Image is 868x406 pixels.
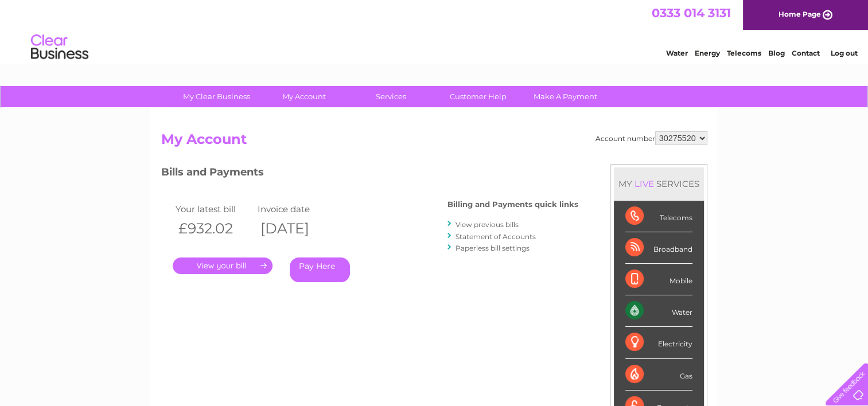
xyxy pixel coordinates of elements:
[792,49,820,57] a: Contact
[456,232,536,241] a: Statement of Accounts
[830,49,857,57] a: Log out
[290,257,350,282] a: Pay Here
[30,30,89,65] img: logo.png
[173,257,273,274] a: .
[625,264,692,295] div: Mobile
[255,201,337,217] td: Invoice date
[652,6,731,20] a: 0333 014 3131
[625,327,692,358] div: Electricity
[625,201,692,232] div: Telecoms
[518,86,613,107] a: Make A Payment
[625,232,692,264] div: Broadband
[456,220,519,229] a: View previous bills
[161,131,707,153] h2: My Account
[625,295,692,327] div: Water
[727,49,761,57] a: Telecoms
[666,49,688,57] a: Water
[625,359,692,391] div: Gas
[695,49,720,57] a: Energy
[256,86,351,107] a: My Account
[768,49,785,57] a: Blog
[632,178,656,189] div: LIVE
[456,244,530,252] a: Paperless bill settings
[595,131,707,145] div: Account number
[447,200,578,209] h4: Billing and Payments quick links
[169,86,264,107] a: My Clear Business
[173,217,255,240] th: £932.02
[255,217,337,240] th: [DATE]
[344,86,438,107] a: Services
[614,167,704,200] div: MY SERVICES
[431,86,526,107] a: Customer Help
[173,201,255,217] td: Your latest bill
[164,6,706,56] div: Clear Business is a trading name of Verastar Limited (registered in [GEOGRAPHIC_DATA] No. 3667643...
[161,164,578,184] h3: Bills and Payments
